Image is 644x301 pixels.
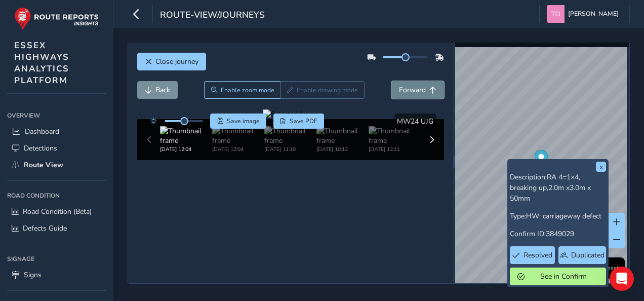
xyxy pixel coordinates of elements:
img: Thumbnail frame [264,126,316,145]
div: [DATE] 12:04 [160,145,212,153]
span: route-view/journeys [160,9,265,23]
button: Zoom [204,81,280,99]
div: Open Intercom Messenger [610,267,634,291]
img: Thumbnail frame [212,126,264,145]
a: Defects Guide [7,220,106,237]
span: Save image [227,117,260,125]
p: Type: [510,211,606,221]
span: Close journey [155,57,198,66]
button: See in Confirm [510,268,606,285]
a: Signs [7,267,106,283]
div: [DATE] 11:10 [264,145,316,153]
span: Forward [399,85,426,95]
button: [PERSON_NAME] [547,5,622,23]
a: Route View [7,157,106,173]
img: rr logo [14,7,99,30]
span: 3849029 [546,229,574,239]
span: Duplicated [571,250,605,260]
button: x [596,162,606,172]
span: ESSEX HIGHWAYS ANALYTICS PLATFORM [14,40,69,86]
img: diamond-layout [547,5,565,23]
canvas: Map [455,47,627,299]
span: RA 4=1×4, breaking up,2.0m x3.0m x 50mm [510,172,591,203]
span: MW24 UJG [397,117,433,126]
div: Overview [7,108,106,123]
button: Close journey [137,53,206,70]
span: Detections [24,143,57,153]
button: Duplicated [558,246,606,264]
p: Confirm ID: [510,229,606,239]
span: Dashboard [25,127,59,136]
div: Signage [7,251,106,267]
span: [PERSON_NAME] [568,5,619,23]
span: HW: carriageway defect [526,211,601,221]
button: Back [137,81,178,99]
img: Thumbnail frame [369,126,421,145]
div: Road Condition [7,188,106,203]
div: [DATE] 12:25 [421,145,473,153]
span: Save PDF [290,117,317,125]
button: PDF [273,114,325,129]
button: Resolved [510,246,555,264]
a: Detections [7,140,106,157]
div: [DATE] 12:04 [212,145,264,153]
div: Map marker [534,150,548,171]
span: Road Condition (Beta) [23,207,92,216]
div: [DATE] 12:11 [369,145,421,153]
span: Signs [24,270,42,280]
span: Back [155,85,170,95]
a: Road Condition (Beta) [7,203,106,220]
img: Thumbnail frame [316,126,369,145]
img: Thumbnail frame [160,126,212,145]
span: See in Confirm [528,272,598,281]
button: Save [210,114,266,129]
span: Resolved [524,250,552,260]
span: Route View [24,160,63,170]
img: Thumbnail frame [421,126,473,145]
span: Enable zoom mode [221,86,274,94]
div: [DATE] 10:12 [316,145,369,153]
a: Dashboard [7,123,106,140]
span: Defects Guide [23,223,67,233]
p: Description: [510,172,606,204]
button: Forward [391,81,444,99]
